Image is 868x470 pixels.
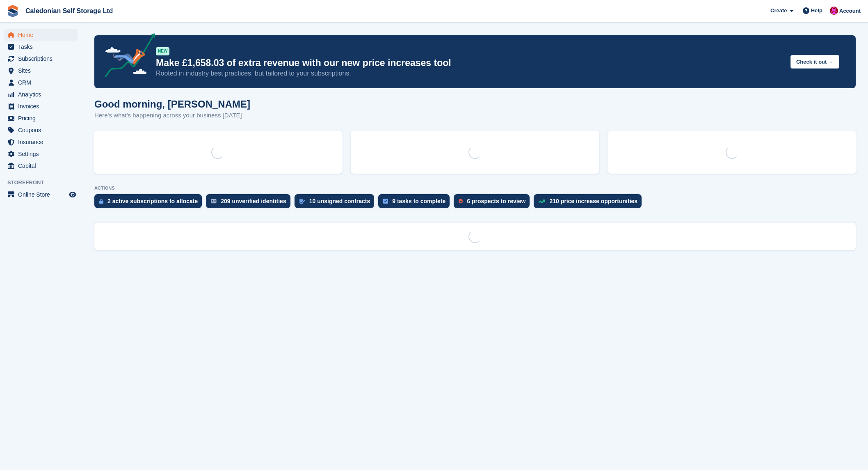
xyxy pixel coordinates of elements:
span: Coupons [18,124,67,136]
a: menu [4,136,78,148]
img: stora-icon-8386f47178a22dfd0bd8f6a31ec36ba5ce8667c1dd55bd0f319d3a0aa187defe.svg [7,5,19,17]
a: menu [4,89,78,100]
span: Account [839,7,861,15]
img: task-75834270c22a3079a89374b754ae025e5fb1db73e45f91037f5363f120a921f8.svg [383,199,388,204]
div: 6 prospects to review [467,198,525,204]
a: menu [4,189,78,200]
span: Pricing [18,112,67,124]
p: Make £1,658.03 of extra revenue with our new price increases tool [156,57,784,69]
img: contract_signature_icon-13c848040528278c33f63329250d36e43548de30e8caae1d1a13099fd9432cc5.svg [299,199,305,204]
span: Online Store [18,189,67,200]
h1: Good morning, [PERSON_NAME] [94,99,250,110]
div: 10 unsigned contracts [309,198,370,204]
span: Capital [18,160,67,172]
a: menu [4,101,78,112]
img: prospect-51fa495bee0391a8d652442698ab0144808aea92771e9ea1ae160a38d050c398.svg [459,199,463,204]
p: Here's what's happening across your business [DATE] [94,111,250,120]
img: Donald Mathieson [830,7,838,15]
a: 10 unsigned contracts [295,194,379,212]
button: Check it out → [790,55,839,69]
a: menu [4,148,78,160]
div: NEW [156,47,169,55]
img: price_increase_opportunities-93ffe204e8149a01c8c9dc8f82e8f89637d9d84a8eef4429ea346261dce0b2c0.svg [539,199,545,203]
span: Help [811,7,822,15]
a: 209 unverified identities [206,194,295,212]
a: Preview store [68,190,78,199]
img: price-adjustments-announcement-icon-8257ccfd72463d97f412b2fc003d46551f7dbcb40ab6d574587a9cd5c0d94... [98,33,155,80]
a: menu [4,41,78,53]
span: Analytics [18,89,67,100]
div: 9 tasks to complete [392,198,445,204]
div: 210 price increase opportunities [549,198,637,204]
span: Create [770,7,787,15]
span: CRM [18,77,67,88]
div: 209 unverified identities [221,198,286,204]
a: 9 tasks to complete [378,194,454,212]
span: Insurance [18,136,67,148]
a: menu [4,65,78,76]
p: Rooted in industry best practices, but tailored to your subscriptions. [156,69,784,78]
span: Storefront [7,179,82,187]
span: Tasks [18,41,67,53]
img: active_subscription_to_allocate_icon-d502201f5373d7db506a760aba3b589e785aa758c864c3986d89f69b8ff3... [99,199,103,204]
a: menu [4,53,78,64]
a: 210 price increase opportunities [534,194,646,212]
a: menu [4,160,78,172]
a: 2 active subscriptions to allocate [94,194,206,212]
span: Invoices [18,101,67,112]
a: menu [4,29,78,41]
a: Caledonian Self Storage Ltd [22,4,116,18]
a: menu [4,112,78,124]
span: Settings [18,148,67,160]
a: 6 prospects to review [454,194,534,212]
span: Home [18,29,67,41]
span: Subscriptions [18,53,67,64]
img: verify_identity-adf6edd0f0f0b5bbfe63781bf79b02c33cf7c696d77639b501bdc392416b5a36.svg [211,199,217,204]
a: menu [4,124,78,136]
a: menu [4,77,78,88]
div: 2 active subscriptions to allocate [107,198,198,204]
span: Sites [18,65,67,76]
p: ACTIONS [94,186,856,191]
